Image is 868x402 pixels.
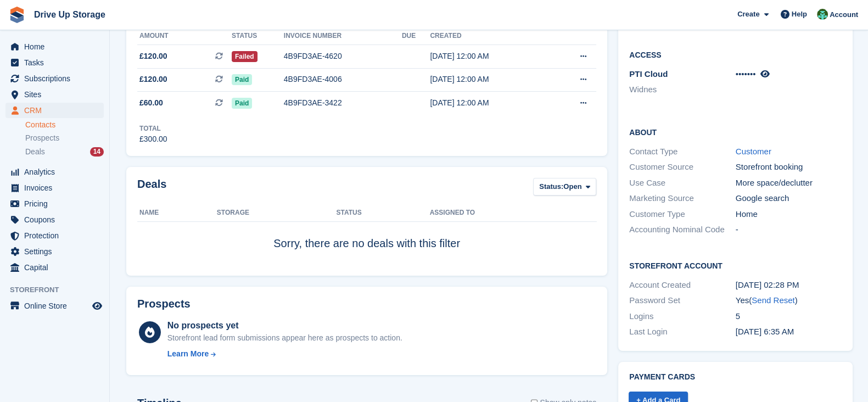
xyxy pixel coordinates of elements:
[30,5,110,24] a: Drive Up Storage
[25,133,59,143] span: Prospects
[5,228,104,243] a: menu
[830,9,858,20] span: Account
[167,348,402,360] a: Learn More
[736,224,842,236] div: -
[137,298,191,310] h2: Prospects
[629,146,736,158] div: Contact Type
[336,204,429,222] th: Status
[430,51,550,62] div: [DATE] 12:00 AM
[629,373,842,382] h2: Payment cards
[25,146,104,158] a: Deals 14
[24,244,90,259] span: Settings
[629,326,736,338] div: Last Login
[736,192,842,205] div: Google search
[5,244,104,259] a: menu
[137,204,217,222] th: Name
[232,74,252,85] span: Paid
[736,327,794,336] time: 2025-09-05 05:35:55 UTC
[430,74,550,85] div: [DATE] 12:00 AM
[232,51,257,62] span: Failed
[629,260,842,271] h2: Storefront Account
[5,71,104,86] a: menu
[629,126,842,137] h2: About
[139,51,167,62] span: £120.00
[736,310,842,323] div: 5
[736,279,842,292] div: [DATE] 02:28 PM
[24,298,90,314] span: Online Store
[167,332,402,344] div: Storefront lead form submissions appear here as prospects to action.
[24,87,90,102] span: Sites
[5,298,104,314] a: menu
[430,97,550,109] div: [DATE] 12:00 AM
[629,294,736,307] div: Password Set
[5,212,104,227] a: menu
[737,9,759,20] span: Create
[533,178,596,196] button: Status: Open
[629,69,668,79] span: PTI Cloud
[217,204,337,222] th: Storage
[736,69,756,79] span: •••••••
[284,97,402,109] div: 4B9FD3AE-3422
[24,180,90,196] span: Invoices
[137,178,166,198] h2: Deals
[5,196,104,211] a: menu
[629,192,736,205] div: Marketing Source
[563,181,581,192] span: Open
[24,103,90,118] span: CRM
[232,27,284,45] th: Status
[430,27,550,45] th: Created
[629,208,736,221] div: Customer Type
[284,27,402,45] th: Invoice number
[629,161,736,174] div: Customer Source
[167,348,209,360] div: Learn More
[817,9,828,20] img: Camille
[90,147,104,157] div: 14
[24,228,90,243] span: Protection
[736,208,842,221] div: Home
[629,279,736,292] div: Account Created
[91,299,104,312] a: Preview store
[5,87,104,102] a: menu
[284,74,402,85] div: 4B9FD3AE-4006
[284,51,402,62] div: 4B9FD3AE-4620
[24,212,90,227] span: Coupons
[736,147,771,156] a: Customer
[24,196,90,211] span: Pricing
[5,260,104,275] a: menu
[736,161,842,174] div: Storefront booking
[232,98,252,109] span: Paid
[167,319,402,332] div: No prospects yet
[5,39,104,54] a: menu
[402,27,430,45] th: Due
[629,177,736,189] div: Use Case
[9,7,25,23] img: stora-icon-8386f47178a22dfd0bd8f6a31ec36ba5ce8667c1dd55bd0f319d3a0aa187defe.svg
[10,284,109,295] span: Storefront
[139,74,167,85] span: £120.00
[24,71,90,86] span: Subscriptions
[539,181,563,192] span: Status:
[139,124,167,133] div: Total
[24,55,90,70] span: Tasks
[137,27,232,45] th: Amount
[24,260,90,275] span: Capital
[5,180,104,196] a: menu
[5,103,104,118] a: menu
[25,147,45,157] span: Deals
[629,224,736,236] div: Accounting Nominal Code
[24,164,90,180] span: Analytics
[792,9,807,20] span: Help
[629,49,842,60] h2: Access
[749,295,797,305] span: ( )
[139,97,163,109] span: £60.00
[273,237,460,249] span: Sorry, there are no deals with this filter
[25,132,104,144] a: Prospects
[736,294,842,307] div: Yes
[5,55,104,70] a: menu
[24,39,90,54] span: Home
[25,120,104,130] a: Contacts
[629,310,736,323] div: Logins
[430,204,597,222] th: Assigned to
[736,177,842,189] div: More space/declutter
[752,295,794,305] a: Send Reset
[5,164,104,180] a: menu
